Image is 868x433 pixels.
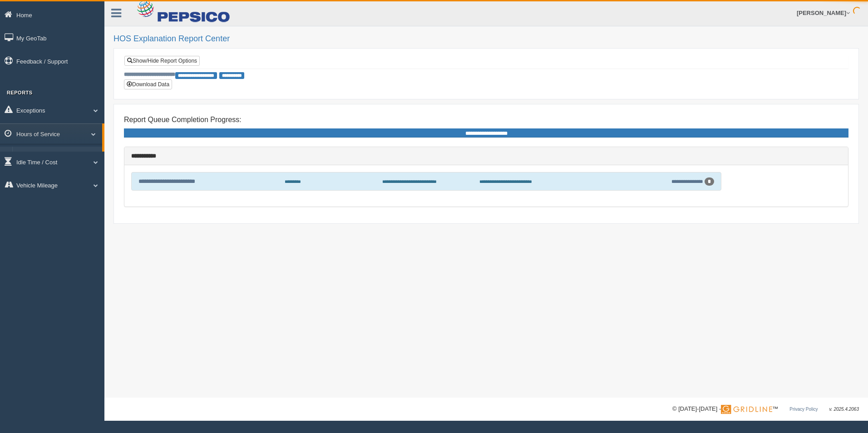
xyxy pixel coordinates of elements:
[721,405,772,414] img: Gridline
[124,79,172,89] button: Download Data
[113,34,859,44] h2: HOS Explanation Report Center
[829,407,859,412] span: v. 2025.4.2063
[16,147,102,163] a: HOS Explanation Reports
[124,116,848,124] h4: Report Queue Completion Progress:
[789,407,818,412] a: Privacy Policy
[124,56,200,66] a: Show/Hide Report Options
[672,404,859,414] div: © [DATE]-[DATE] - ™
